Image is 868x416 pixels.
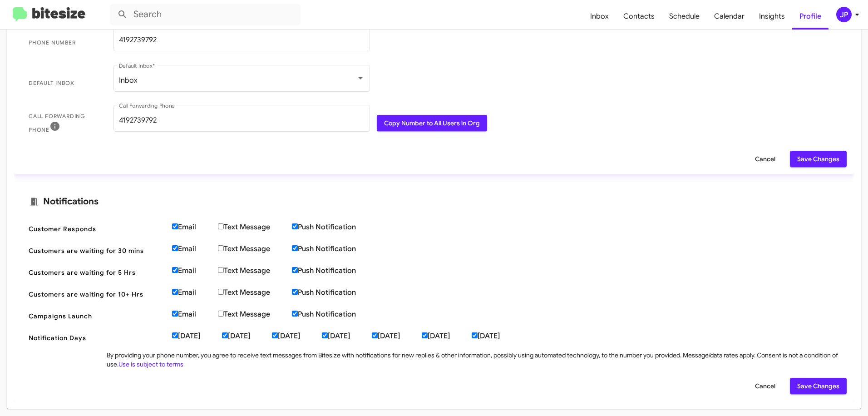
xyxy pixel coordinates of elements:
span: Customers are waiting for 30 mins [29,246,165,255]
label: [DATE] [222,332,272,341]
button: Save Changes [790,378,847,394]
button: Cancel [748,151,783,167]
span: Customers are waiting for 5 Hrs [29,268,165,277]
label: [DATE] [172,332,222,341]
label: Text Message [218,310,292,319]
div: JP [836,7,852,22]
input: Email [172,311,178,317]
input: Search [110,4,301,25]
label: Push Notification [292,310,378,319]
input: [DATE] [172,332,178,338]
span: Phone number [29,38,99,47]
label: Email [172,288,218,297]
span: Save Changes [797,151,839,167]
input: Push Notification [292,223,298,229]
input: Text Message [218,245,224,251]
label: Push Notification [292,288,378,297]
a: Profile [792,3,829,30]
button: Save Changes [790,151,847,167]
a: Contacts [616,3,662,30]
input: Text Message [218,267,224,273]
span: Customer Responds [29,224,165,233]
input: [DATE] [322,332,328,338]
a: Calendar [707,3,752,30]
input: Email [172,289,178,295]
label: Text Message [218,244,292,253]
label: [DATE] [372,332,422,341]
label: Text Message [218,266,292,275]
span: Notification Days [29,333,165,342]
label: [DATE] [422,332,472,341]
button: Cancel [748,378,783,394]
input: Push Notification [292,311,298,317]
label: [DATE] [272,332,322,341]
label: Text Message [218,288,292,297]
input: Push Notification [292,267,298,273]
label: Email [172,244,218,253]
span: Cancel [755,378,775,394]
input: [DATE] [222,332,228,338]
input: Email [172,223,178,229]
a: Use is subject to terms [118,360,183,368]
span: Copy Number to All Users in Org [384,115,480,131]
label: Email [172,310,218,319]
input: +000 000000000 [119,36,365,44]
input: [DATE] [472,332,478,338]
span: Inbox [119,76,138,85]
input: [DATE] [422,332,428,338]
a: Inbox [583,3,616,30]
label: Text Message [218,223,292,232]
label: Push Notification [292,244,378,253]
input: [DATE] [272,332,278,338]
span: Customers are waiting for 10+ Hrs [29,290,165,299]
span: Default Inbox [29,79,99,88]
button: JP [829,7,858,22]
input: Email [172,245,178,251]
span: Campaigns Launch [29,312,165,321]
span: Save Changes [797,378,839,394]
input: Text Message [218,311,224,317]
input: Push Notification [292,289,298,295]
label: Email [172,266,218,275]
span: Cancel [755,151,775,167]
input: Text Message [218,223,224,229]
label: [DATE] [472,332,522,341]
input: +000 000000000 [119,116,365,124]
input: Text Message [218,289,224,295]
label: [DATE] [322,332,372,341]
span: Call Forwarding Phone [29,112,99,134]
label: Push Notification [292,223,378,232]
a: Insights [752,3,792,30]
div: By providing your phone number, you agree to receive text messages from Bitesize with notificatio... [107,351,839,369]
input: Email [172,267,178,273]
button: Copy Number to All Users in Org [377,115,487,131]
label: Email [172,223,218,232]
label: Push Notification [292,266,378,275]
mat-card-title: Notifications [29,196,839,207]
input: [DATE] [372,332,378,338]
input: Push Notification [292,245,298,251]
a: Schedule [662,3,707,30]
